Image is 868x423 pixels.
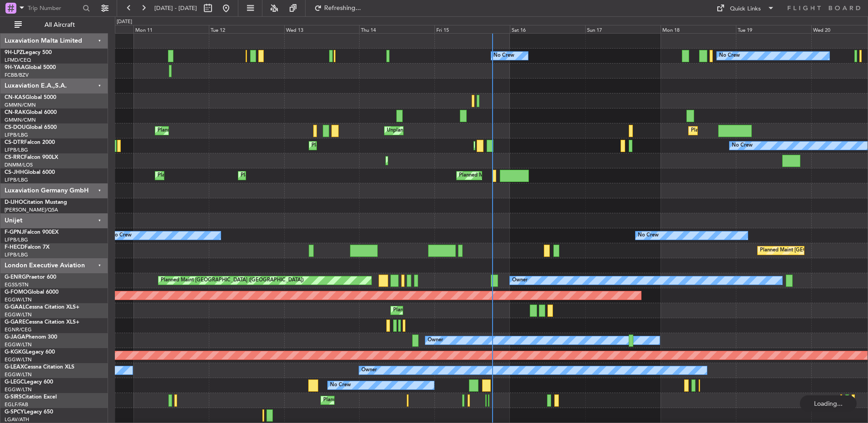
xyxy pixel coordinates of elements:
[5,349,26,355] span: G-KGKG
[5,394,57,400] a: G-SIRSCitation Excel
[311,139,358,152] div: Planned Maint Sofia
[5,371,32,378] a: EGGW/LTN
[5,341,32,348] a: EGGW/LTN
[5,200,23,205] span: D-IJHO
[512,274,528,287] div: Owner
[324,5,362,11] span: Refreshing...
[5,236,28,243] a: LFPB/LBG
[5,50,23,55] span: 9H-LPZ
[5,140,55,145] a: CS-DTRFalcon 2000
[393,304,426,317] div: Planned Maint
[241,169,384,182] div: Planned Maint [GEOGRAPHIC_DATA] ([GEOGRAPHIC_DATA])
[5,95,56,100] a: CN-KASGlobal 5000
[5,394,22,400] span: G-SIRS
[5,334,25,340] span: G-JAGA
[5,110,57,115] a: CN-RAKGlobal 6000
[5,379,53,385] a: G-LEGCLegacy 600
[5,364,74,370] a: G-LEAXCessna Citation XLS
[5,207,58,213] a: [PERSON_NAME]/QSA
[5,356,32,363] a: EGGW/LTN
[585,25,661,33] div: Sun 17
[661,25,736,33] div: Mon 18
[732,139,753,152] div: No Crew
[5,102,36,108] a: GMMN/CMN
[5,409,53,415] a: G-SPCYLegacy 650
[5,379,24,385] span: G-LEGC
[361,364,377,377] div: Owner
[800,395,857,412] div: Loading...
[5,125,26,130] span: CS-DOU
[5,95,25,100] span: CN-KAS
[5,110,26,115] span: CN-RAK
[434,25,510,33] div: Fri 15
[5,162,33,168] a: DNMM/LOS
[736,25,811,33] div: Tue 19
[5,386,32,393] a: EGGW/LTN
[5,65,25,70] span: 9H-YAA
[24,22,96,28] span: All Aircraft
[154,4,197,12] span: [DATE] - [DATE]
[428,334,443,347] div: Owner
[5,364,24,370] span: G-LEAX
[5,320,25,325] span: G-GARE
[5,296,32,303] a: EGGW/LTN
[5,125,57,130] a: CS-DOUGlobal 6500
[730,5,761,14] div: Quick Links
[5,334,57,340] a: G-JAGAPhenom 300
[5,290,28,295] span: G-FOMO
[5,409,24,415] span: G-SPCY
[719,49,740,63] div: No Crew
[5,349,55,355] a: G-KGKGLegacy 600
[158,169,301,182] div: Planned Maint [GEOGRAPHIC_DATA] ([GEOGRAPHIC_DATA])
[5,170,24,175] span: CS-JHH
[5,320,79,325] a: G-GARECessna Citation XLS+
[5,305,79,310] a: G-GAALCessna Citation XLS+
[5,305,25,310] span: G-GAAL
[111,229,132,242] div: No Crew
[5,401,28,408] a: EGLF/FAB
[5,230,24,235] span: F-GPNJ
[5,132,28,138] a: LFPB/LBG
[359,25,434,33] div: Thu 14
[5,275,56,280] a: G-ENRGPraetor 600
[5,281,29,288] a: EGSS/STN
[5,170,55,175] a: CS-JHHGlobal 6000
[5,50,52,55] a: 9H-LPZLegacy 500
[5,147,28,153] a: LFPB/LBG
[493,49,514,63] div: No Crew
[158,124,301,138] div: Planned Maint [GEOGRAPHIC_DATA] ([GEOGRAPHIC_DATA])
[28,1,80,15] input: Trip Number
[5,230,59,235] a: F-GPNJFalcon 900EX
[117,18,132,26] div: [DATE]
[5,251,28,258] a: LFPB/LBG
[712,1,779,15] button: Quick Links
[161,274,304,287] div: Planned Maint [GEOGRAPHIC_DATA] ([GEOGRAPHIC_DATA])
[330,379,351,392] div: No Crew
[5,200,67,205] a: D-IJHOCitation Mustang
[5,275,26,280] span: G-ENRG
[5,155,58,160] a: CS-RRCFalcon 900LX
[691,124,834,138] div: Planned Maint [GEOGRAPHIC_DATA] ([GEOGRAPHIC_DATA])
[5,290,59,295] a: G-FOMOGlobal 6000
[5,57,31,64] a: LFMD/CEQ
[5,155,24,160] span: CS-RRC
[5,177,28,183] a: LFPB/LBG
[5,326,32,333] a: EGNR/CEG
[5,140,24,145] span: CS-DTR
[5,117,36,123] a: GMMN/CMN
[10,18,99,32] button: All Aircraft
[5,416,29,423] a: LGAV/ATH
[510,25,585,33] div: Sat 16
[5,245,25,250] span: F-HECD
[5,311,32,318] a: EGGW/LTN
[5,65,56,70] a: 9H-YAAGlobal 5000
[284,25,360,33] div: Wed 13
[638,229,659,242] div: No Crew
[209,25,284,33] div: Tue 12
[323,393,466,407] div: Planned Maint [GEOGRAPHIC_DATA] ([GEOGRAPHIC_DATA])
[133,25,209,33] div: Mon 11
[310,1,365,15] button: Refreshing...
[5,245,49,250] a: F-HECDFalcon 7X
[5,72,29,79] a: FCBB/BZV
[459,169,602,182] div: Planned Maint [GEOGRAPHIC_DATA] ([GEOGRAPHIC_DATA])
